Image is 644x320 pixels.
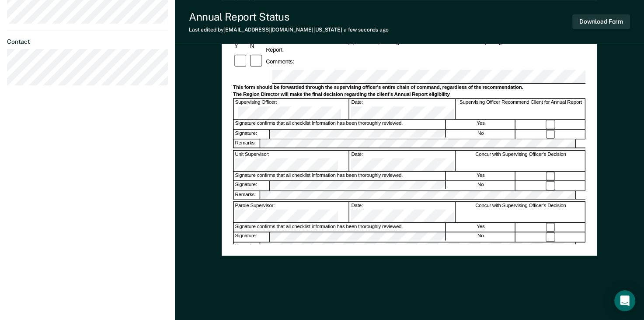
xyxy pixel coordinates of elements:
[189,27,389,33] div: Last edited by [EMAIL_ADDRESS][DOMAIN_NAME][US_STATE]
[234,120,446,129] div: Signature confirms that all checklist information has been thoroughly reviewed.
[233,84,585,91] div: This form should be forwarded through the supervising officer's entire chain of command, regardle...
[350,99,456,119] div: Date:
[446,232,515,242] div: No
[456,151,585,171] div: Concur with Supervising Officer's Decision
[344,27,389,33] span: a few seconds ago
[234,181,270,190] div: Signature:
[233,91,585,98] div: The Region Director will make the final decision regarding the client's Annual Report eligibility
[614,290,635,311] div: Open Intercom Messenger
[233,42,249,49] div: Y
[265,38,586,53] div: 5. It is in the best interest of society, per the supervising officer's discretion for the client...
[456,202,585,222] div: Concur with Supervising Officer's Decision
[350,151,456,171] div: Date:
[189,11,389,23] div: Annual Report Status
[446,172,515,181] div: Yes
[350,202,456,222] div: Date:
[446,120,515,129] div: Yes
[234,151,350,171] div: Unit Supervisor:
[7,38,168,46] dt: Contact
[234,130,270,139] div: Signature:
[234,172,446,181] div: Signature confirms that all checklist information has been thoroughly reviewed.
[446,181,515,190] div: No
[234,191,261,199] div: Remarks:
[234,202,350,222] div: Parole Supervisor:
[234,99,350,119] div: Supervising Officer:
[249,42,265,49] div: N
[265,58,296,65] div: Comments:
[234,232,270,242] div: Signature:
[446,130,515,139] div: No
[234,243,261,250] div: Remarks:
[446,223,515,232] div: Yes
[234,223,446,232] div: Signature confirms that all checklist information has been thoroughly reviewed.
[234,140,261,148] div: Remarks:
[572,14,630,29] button: Download Form
[456,99,585,119] div: Supervising Officer Recommend Client for Annual Report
